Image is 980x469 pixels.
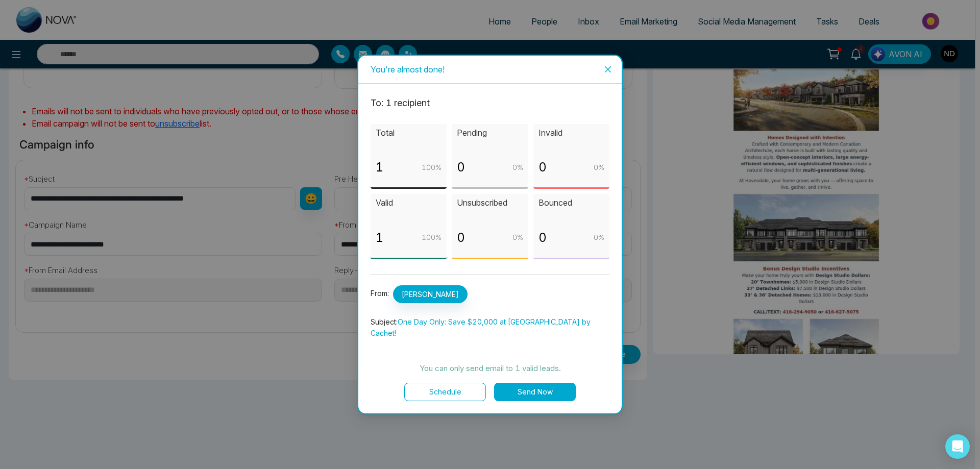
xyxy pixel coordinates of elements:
[538,228,547,248] p: 0
[371,362,609,375] p: You can only send email to 1 valid leads.
[371,285,609,303] p: From:
[604,65,612,73] span: close
[457,158,465,177] p: 0
[376,127,442,139] p: Total
[594,162,604,173] p: 0 %
[538,158,547,177] p: 0
[376,196,442,209] p: Valid
[457,228,465,248] p: 0
[538,196,604,209] p: Bounced
[371,316,609,339] p: Subject:
[945,434,970,459] div: Open Intercom Messenger
[457,127,523,139] p: Pending
[371,96,609,110] p: To: 1 recipient
[494,383,576,401] button: Send Now
[422,162,442,173] p: 100 %
[594,232,604,243] p: 0 %
[457,196,523,209] p: Unsubscribed
[393,285,468,303] span: [PERSON_NAME]
[376,228,383,248] p: 1
[512,162,523,173] p: 0 %
[512,232,523,243] p: 0 %
[594,56,622,83] button: Close
[371,317,591,337] span: One Day Only: Save $20,000 at [GEOGRAPHIC_DATA] by Cachet!
[371,64,609,75] div: You're almost done!
[422,232,442,243] p: 100 %
[376,158,383,177] p: 1
[404,383,486,401] button: Schedule
[538,127,604,139] p: Invalid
